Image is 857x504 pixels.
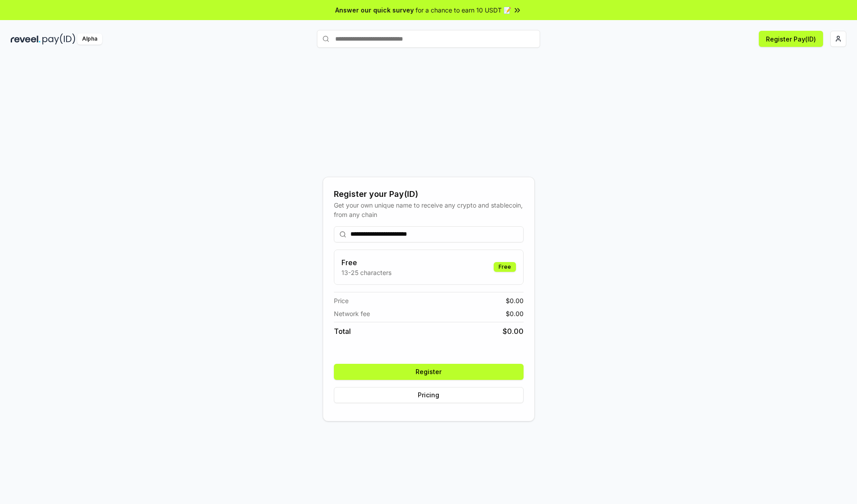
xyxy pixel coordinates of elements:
[503,326,524,337] span: $ 0.00
[334,200,524,219] div: Get your own unique name to receive any crypto and stablecoin, from any chain
[334,364,524,380] button: Register
[42,33,75,45] img: pay_id
[506,296,524,305] span: $ 0.00
[759,31,823,47] button: Register Pay(ID)
[334,309,370,318] span: Network fee
[334,326,351,337] span: Total
[416,5,511,15] span: for a chance to earn 10 USDT 📝
[341,268,391,277] p: 13-25 characters
[334,387,524,403] button: Pricing
[77,33,102,45] div: Alpha
[494,262,516,272] div: Free
[341,257,391,268] h3: Free
[335,5,414,15] span: Answer our quick survey
[334,188,524,200] div: Register your Pay(ID)
[506,309,524,318] span: $ 0.00
[334,296,349,305] span: Price
[11,33,41,45] img: reveel_dark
